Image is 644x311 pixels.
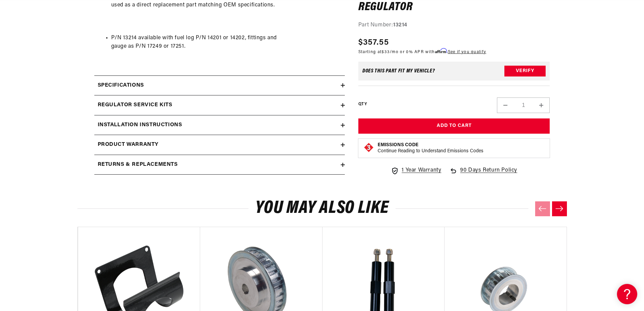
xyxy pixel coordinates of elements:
summary: Returns & replacements [94,155,345,175]
summary: Regulator Service Kits [94,95,345,115]
a: See if you qualify - Learn more about Affirm Financing (opens in modal) [448,50,486,54]
button: Next slide [552,201,567,216]
summary: Specifications [94,76,345,95]
span: Affirm [435,48,447,53]
button: Verify [504,66,546,76]
h2: Installation Instructions [98,121,182,130]
div: Does This part fit My vehicle? [362,68,435,74]
div: Part Number: [358,21,550,30]
span: 90 Days Return Policy [460,166,517,182]
button: Previous slide [535,201,550,216]
li: P/N 13214 available with fuel log P/N 14201 or 14202, fittings and gauge as P/N 17249 or 17251. [111,34,341,51]
h2: You may also like [77,200,567,216]
summary: Product warranty [94,135,345,155]
strong: Emissions Code [378,142,419,148]
a: 90 Days Return Policy [449,166,517,182]
h2: Regulator Service Kits [98,101,172,110]
button: Emissions CodeContinue Reading to Understand Emissions Codes [378,142,483,154]
span: 1 Year Warranty [402,166,441,175]
h2: Specifications [98,81,144,90]
span: $33 [382,50,390,54]
h2: Product warranty [98,140,159,149]
strong: 13214 [393,22,407,28]
a: 1 Year Warranty [391,166,441,175]
p: Starting at /mo or 0% APR with . [358,49,486,55]
button: Add to Cart [358,118,550,134]
span: $357.55 [358,37,389,49]
summary: Installation Instructions [94,115,345,135]
img: Emissions code [363,142,374,153]
p: Continue Reading to Understand Emissions Codes [378,148,483,154]
label: QTY [358,102,367,107]
h2: Returns & replacements [98,160,178,169]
